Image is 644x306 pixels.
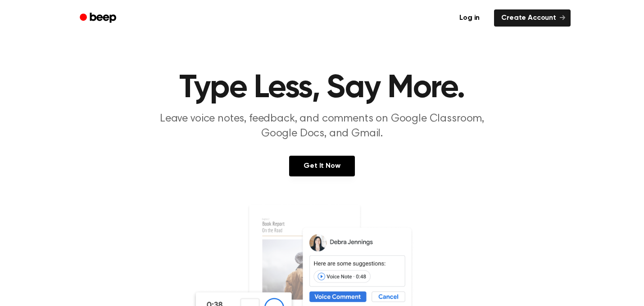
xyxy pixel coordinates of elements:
[149,112,495,141] p: Leave voice notes, feedback, and comments on Google Classroom, Google Docs, and Gmail.
[73,9,124,27] a: Beep
[289,156,354,176] a: Get It Now
[91,72,553,104] h1: Type Less, Say More.
[450,8,489,28] a: Log in
[494,9,571,27] a: Create Account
